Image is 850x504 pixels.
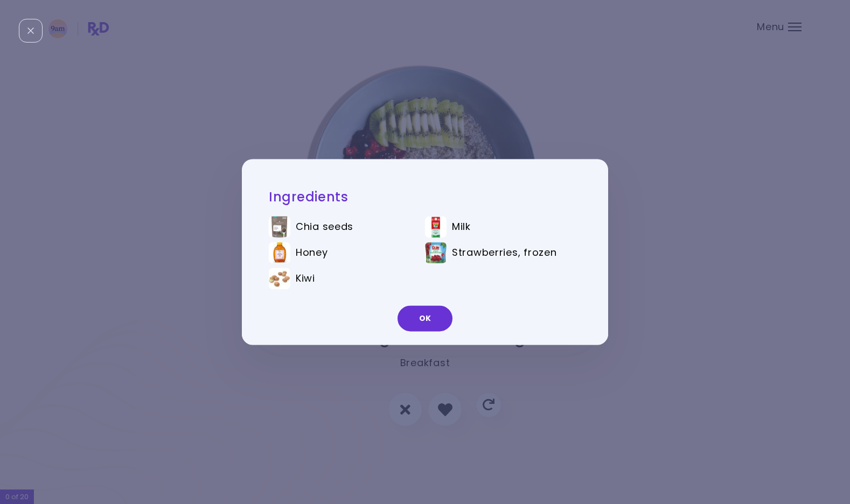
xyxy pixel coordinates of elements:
div: Close [19,19,43,43]
button: OK [398,306,452,332]
span: Kiwi [296,273,315,285]
span: Milk [452,221,471,233]
span: Honey [296,247,328,259]
span: Chia seeds [296,221,353,233]
h2: Ingredients [269,188,581,205]
span: Strawberries, frozen [452,247,556,259]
